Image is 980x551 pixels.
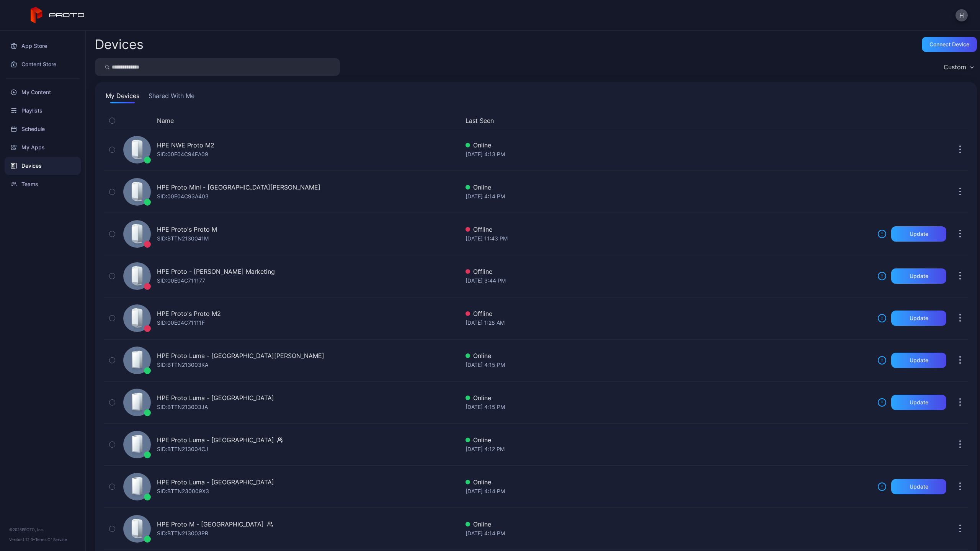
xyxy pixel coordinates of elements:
[157,192,209,201] div: SID: 00E04C93A403
[465,276,871,285] div: [DATE] 3:44 PM
[147,91,196,103] button: Shared With Me
[891,479,946,494] button: Update
[465,225,871,234] div: Offline
[104,91,141,103] button: My Devices
[157,183,320,192] div: HPE Proto Mini - [GEOGRAPHIC_DATA][PERSON_NAME]
[5,55,81,74] a: Content Store
[157,393,274,402] div: HPE Proto Luma - [GEOGRAPHIC_DATA]
[157,225,217,234] div: HPE Proto's Proto M
[465,351,871,360] div: Online
[157,234,209,243] div: SID: BTTN2130041M
[157,351,324,360] div: HPE Proto Luma - [GEOGRAPHIC_DATA][PERSON_NAME]
[9,537,35,542] span: Version 1.12.0 •
[157,360,208,370] div: SID: BTTN213003KA
[910,273,928,279] div: Update
[157,267,275,276] div: HPE Proto - [PERSON_NAME] Marketing
[465,445,871,454] div: [DATE] 4:12 PM
[465,520,871,529] div: Online
[465,150,871,159] div: [DATE] 4:13 PM
[157,309,221,318] div: HPE Proto's Proto M2
[944,63,966,71] div: Custom
[891,311,946,326] button: Update
[157,529,208,538] div: SID: BTTN213003PR
[952,116,968,125] div: Options
[465,234,871,243] div: [DATE] 11:43 PM
[95,38,144,51] h2: Devices
[5,157,81,175] a: Devices
[157,477,274,487] div: HPE Proto Luma - [GEOGRAPHIC_DATA]
[465,529,871,538] div: [DATE] 4:14 PM
[465,360,871,370] div: [DATE] 4:15 PM
[465,192,871,201] div: [DATE] 4:14 PM
[910,399,928,405] div: Update
[465,116,868,125] button: Last Seen
[891,395,946,410] button: Update
[5,83,81,101] a: My Content
[874,116,943,125] div: Update Device
[940,58,977,76] button: Custom
[465,141,871,150] div: Online
[465,402,871,412] div: [DATE] 4:15 PM
[910,231,928,237] div: Update
[157,141,214,150] div: HPE NWE Proto M2
[157,116,174,125] button: Name
[465,477,871,487] div: Online
[465,183,871,192] div: Online
[465,487,871,496] div: [DATE] 4:14 PM
[922,37,977,52] button: Connect device
[910,357,928,363] div: Update
[465,267,871,276] div: Offline
[5,37,81,55] a: App Store
[157,150,208,159] div: SID: 00E04C94EA09
[465,309,871,318] div: Offline
[157,435,274,445] div: HPE Proto Luma - [GEOGRAPHIC_DATA]
[157,402,208,412] div: SID: BTTN213003JA
[5,120,81,138] a: Schedule
[157,445,208,454] div: SID: BTTN213004CJ
[910,315,928,321] div: Update
[891,226,946,242] button: Update
[5,175,81,193] a: Teams
[157,318,205,327] div: SID: 00E04C71111F
[5,101,81,120] a: Playlists
[929,41,969,47] div: Connect device
[910,484,928,490] div: Update
[465,393,871,402] div: Online
[157,276,205,285] div: SID: 00E04C711177
[891,353,946,368] button: Update
[35,537,67,542] a: Terms Of Service
[157,520,264,529] div: HPE Proto M - [GEOGRAPHIC_DATA]
[157,487,209,496] div: SID: BTTN230009X3
[9,526,76,533] div: © 2025 PROTO, Inc.
[5,138,81,157] a: My Apps
[891,268,946,284] button: Update
[465,318,871,327] div: [DATE] 1:28 AM
[955,9,968,21] button: H
[465,435,871,445] div: Online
